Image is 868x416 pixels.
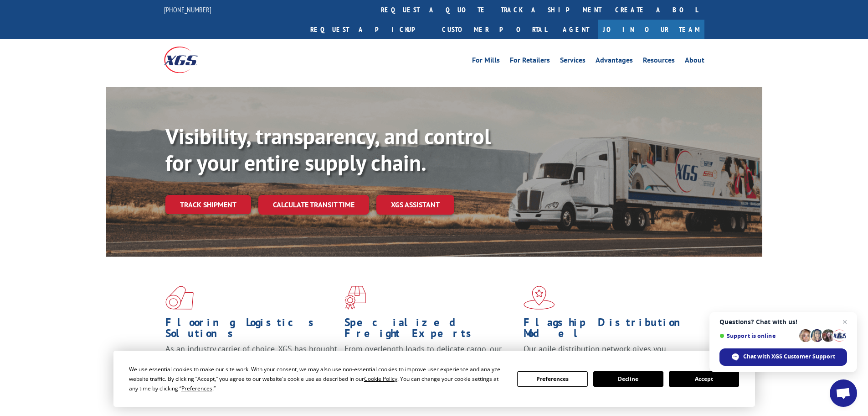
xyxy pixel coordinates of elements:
button: Accept [669,371,739,387]
span: Our agile distribution network gives you nationwide inventory management on demand. [524,343,691,365]
span: Close chat [839,316,850,327]
a: Request a pickup [303,20,435,39]
a: Calculate transit time [258,195,369,215]
a: Track shipment [165,195,251,214]
span: As an industry carrier of choice, XGS has brought innovation and dedication to flooring logistics... [165,343,337,376]
img: xgs-icon-total-supply-chain-intelligence-red [165,286,194,310]
img: xgs-icon-flagship-distribution-model-red [524,286,555,310]
button: Preferences [517,371,587,387]
a: Agent [554,20,598,39]
button: Decline [593,371,663,387]
a: [PHONE_NUMBER] [164,5,211,14]
span: Chat with XGS Customer Support [743,353,835,361]
h1: Flagship Distribution Model [524,317,696,343]
a: Services [560,57,586,67]
a: For Retailers [510,57,550,67]
a: Advantages [596,57,633,67]
div: Chat with XGS Customer Support [719,348,847,366]
div: Cookie Consent Prompt [113,351,755,407]
span: Cookie Policy [364,375,397,383]
a: Join Our Team [598,20,704,39]
a: Resources [643,57,675,67]
h1: Specialized Freight Experts [344,317,517,343]
span: Support is online [719,332,796,339]
img: xgs-icon-focused-on-flooring-red [344,286,366,310]
span: Preferences [181,384,212,392]
h1: Flooring Logistics Solutions [165,317,338,343]
a: Customer Portal [435,20,554,39]
p: From overlength loads to delicate cargo, our experienced staff knows the best way to move your fr... [344,343,517,384]
a: For Mills [472,57,500,67]
div: Open chat [830,379,857,407]
b: Visibility, transparency, and control for your entire supply chain. [165,122,491,177]
a: About [685,57,704,67]
div: We use essential cookies to make our site work. With your consent, we may also use non-essential ... [129,364,506,393]
a: XGS ASSISTANT [376,195,454,215]
span: Questions? Chat with us! [719,318,847,326]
